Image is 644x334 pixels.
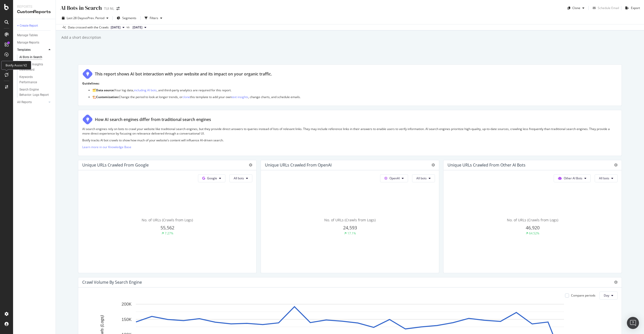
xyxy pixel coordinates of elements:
span: Day [604,293,609,298]
div: Manage Tables [17,33,38,38]
span: 55,562 [160,225,174,231]
a: Business Insights Dashboard [19,62,52,72]
div: 7.27% [165,231,173,235]
div: Filters [150,16,158,20]
button: OpenAI [380,174,408,182]
button: Schedule Email [591,4,619,12]
div: Search Engine Behavior: Logs Report [19,87,49,98]
button: Clone [566,4,586,12]
div: Unique URLs Crawled from OpenAIOpenAIAll botsNo. of URLs (Crawls from Logs)24,59317.1% [261,160,439,273]
span: 2025 Sep. 2nd [111,25,120,30]
div: How AI search engines differ from traditional search engines [95,117,211,122]
div: Schedule Email [598,6,619,10]
a: Manage Reports [17,40,52,45]
button: [DATE] [131,24,148,30]
strong: Guidelines: [82,81,99,86]
p: 🏗️ Change the period to look at longer trends, or this template to add your own , change charts, ... [92,95,618,99]
a: Learn more in our Knowledge Base [82,145,131,149]
div: Business Insights Dashboard [19,62,48,72]
span: 46,920 [526,225,540,231]
div: AI Bots in Search [19,55,42,60]
div: Compare periods [571,293,595,298]
div: Botify Assist V2 [1,61,31,70]
div: This report shows AI bot interaction with your website and its impact on your organic traffic.Gui... [78,64,622,106]
span: vs Prev. Period [85,16,104,20]
p: AI search engines rely on bots to crawl your website like traditional search engines, but they pr... [82,127,618,135]
div: Unique URLs Crawled from Google [82,162,149,168]
button: Export [623,4,640,12]
span: Last 28 Days [67,16,85,20]
strong: Data source: [96,88,114,92]
a: All Reports [17,100,47,105]
a: Keywords Performance [19,74,52,85]
button: Last 28 DaysvsPrev. Period [60,14,110,22]
div: Templates [17,47,31,53]
span: Other AI Bots [564,176,582,180]
a: Manage Tables [17,33,52,38]
div: Unique URLs Crawled from GoogleGoogleAll botsNo. of URLs (Crawls from Logs)55,5627.27% [78,160,257,273]
a: Templates [17,47,47,53]
div: Data crossed with the Crawls [68,25,109,30]
div: All Reports [17,100,32,105]
span: vs [127,25,131,29]
div: TUI NL [104,6,114,11]
strong: Customization: [96,95,119,99]
a: text insights [231,95,248,99]
button: Day [599,291,618,300]
text: 200K [122,302,132,307]
a: clone [182,95,190,99]
div: Unique URLs Crawled from Other AI BotsOther AI BotsAll botsNo. of URLs (Crawls from Logs)46,92064... [443,160,622,273]
span: Segments [122,16,136,20]
div: This report shows AI bot interaction with your website and its impact on your organic traffic. [95,71,272,77]
span: All bots [416,176,427,180]
div: CustomReports [17,9,52,15]
div: Reports [17,4,52,9]
span: No. of URLs (Crawls from Logs) [507,218,558,222]
span: All bots [234,176,244,180]
div: Manage Reports [17,40,39,45]
button: All bots [412,174,435,182]
span: All bots [599,176,609,180]
a: + Create Report [17,23,52,28]
span: 2025 Jul. 30th [133,25,142,30]
span: OpenAI [389,176,400,180]
button: All bots [595,174,618,182]
span: No. of URLs (Crawls from Logs) [324,218,376,222]
button: All bots [229,174,252,182]
div: Unique URLs Crawled from OpenAI [265,162,332,168]
div: Unique URLs Crawled from Other AI Bots [448,162,526,168]
a: AI Bots in Search [19,55,52,60]
div: Export [631,6,640,10]
p: Botify tracks AI bot crawls to show how much of your website’s content will influence AI-driven s... [82,138,618,142]
div: Open Intercom Messenger [627,317,639,329]
div: Crawl Volume By Search Engine [82,280,142,285]
div: Add a short description [61,35,101,40]
div: arrow-right-arrow-left [116,7,119,10]
button: [DATE] [109,24,127,30]
button: Other AI Bots [554,174,591,182]
div: 17.1% [347,231,356,235]
div: How AI search engines differ from traditional search enginesAI search engines rely on bots to cra... [78,110,622,156]
div: AI Bots in Search [60,4,102,12]
div: Clone [572,6,580,10]
div: + Create Report [17,23,38,28]
a: Search Engine Behavior: Logs Report [19,87,52,98]
div: Keywords Performance [19,74,48,85]
div: 64.52% [529,231,539,235]
span: Google [207,176,217,180]
span: 24,593 [343,225,357,231]
a: including AI bots [134,88,157,92]
span: No. of URLs (Crawls from Logs) [142,218,193,222]
button: Filters [143,14,164,22]
text: 150K [122,317,132,322]
button: Google [198,174,225,182]
p: 🗂️ Your log data, , and third-party analytics are required for this report. [92,88,618,92]
button: Segments [115,14,138,22]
